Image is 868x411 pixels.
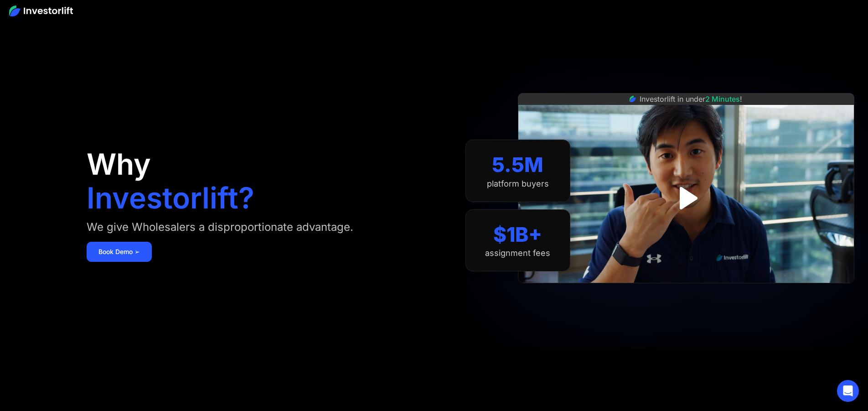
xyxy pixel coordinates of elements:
span: 2 Minutes [705,94,740,104]
a: Book Demo ➢ [87,242,152,262]
div: 5.5M [492,153,543,177]
div: Investorlift in under ! [640,94,742,104]
div: platform buyers [487,179,549,189]
div: We give Wholesalers a disproportionate advantage. [87,220,353,234]
div: Open Intercom Messenger [837,380,859,402]
iframe: Customer reviews powered by Trustpilot [618,288,754,299]
div: $1B+ [493,223,542,247]
h1: Investorlift? [87,183,254,213]
div: assignment fees [485,248,550,258]
a: open lightbox [666,178,706,219]
h1: Why [87,150,151,179]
